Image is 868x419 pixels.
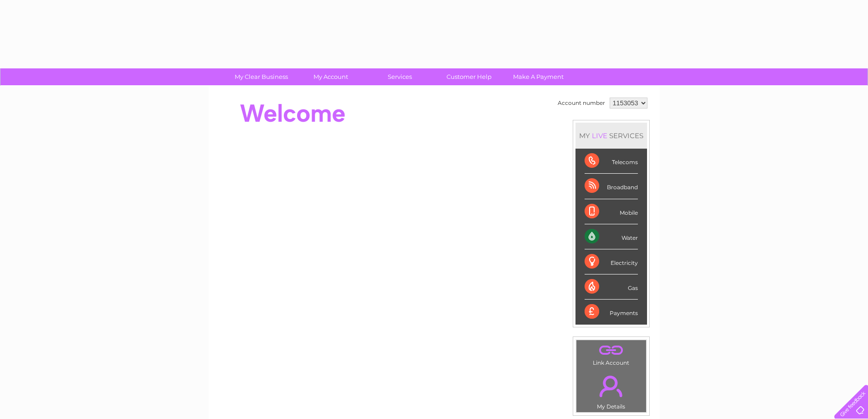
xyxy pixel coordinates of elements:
a: . [579,342,644,358]
a: My Account [293,68,368,85]
div: Telecoms [585,149,638,174]
div: Electricity [585,249,638,274]
a: My Clear Business [224,68,299,85]
div: Gas [585,274,638,300]
div: Water [585,224,638,249]
a: Customer Help [431,68,507,85]
td: Link Account [576,340,647,368]
div: Broadband [585,174,638,199]
div: Payments [585,300,638,324]
a: Make A Payment [501,68,576,85]
div: LIVE [590,131,609,140]
td: Account number [555,95,607,111]
div: Mobile [585,199,638,224]
a: . [579,370,644,402]
a: Services [362,68,437,85]
div: MY SERVICES [575,123,647,149]
td: My Details [576,368,647,413]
